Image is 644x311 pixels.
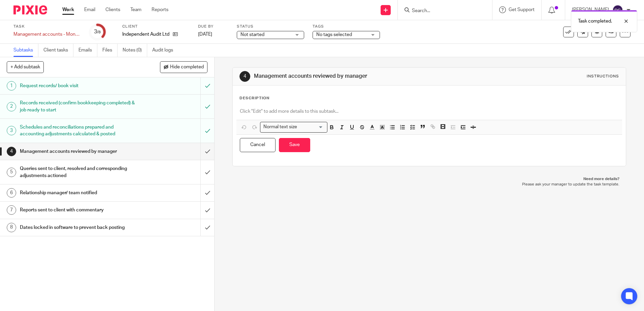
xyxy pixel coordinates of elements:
img: svg%3E [612,5,623,15]
span: Not started [240,32,264,37]
a: Email [84,6,95,13]
a: Work [62,6,74,13]
div: 4 [7,147,16,156]
h1: Dates locked in software to prevent back posting [20,222,136,233]
p: Description [239,96,269,101]
a: Notes (0) [123,44,147,57]
h1: Relationship manager/ team notified [20,188,136,198]
div: Management accounts - Monthly [13,31,81,38]
img: Pixie [13,5,47,14]
button: Cancel [240,138,276,152]
button: Hide completed [160,61,207,73]
div: 5 [7,168,16,177]
a: Files [102,44,118,57]
label: Tags [313,24,380,29]
div: 3 [94,28,101,36]
p: Independent Audit Ltd [122,31,169,38]
a: Subtasks [13,44,38,57]
input: Search for option [299,124,323,131]
div: 1 [7,81,16,91]
div: Instructions [587,74,619,79]
h1: Schedules and reconciliations prepared and accounting adjustments calculated & posted [20,122,136,139]
a: Audit logs [152,44,178,57]
h1: Records received (confirm bookkeeping completed) & job ready to start [20,98,136,115]
div: Search for option [260,122,327,132]
div: 7 [7,205,16,215]
h1: Management accounts reviewed by manager [20,146,136,157]
label: Status [237,24,304,29]
div: 6 [7,188,16,198]
span: Normal text size [262,124,298,131]
p: Need more details? [239,176,619,182]
h1: Reports sent to client with commentary [20,205,136,215]
div: 8 [7,223,16,232]
div: 2 [7,102,16,111]
a: Team [130,6,141,13]
span: Hide completed [170,65,204,70]
button: + Add subtask [7,61,44,73]
a: Emails [78,44,97,57]
small: /8 [97,30,101,34]
a: Reports [152,6,168,13]
p: Please ask your manager to update the task template. [239,182,619,187]
label: Due by [198,24,228,29]
span: [DATE] [198,32,212,37]
a: Client tasks [43,44,73,57]
p: Task completed. [578,18,612,25]
div: 4 [239,71,250,82]
a: Clients [105,6,120,13]
span: No tags selected [316,32,352,37]
div: 3 [7,126,16,135]
label: Client [122,24,190,29]
h1: Queries sent to client, resolved and corresponding adjustments actioned [20,164,136,181]
button: Save [279,138,310,152]
h1: Management accounts reviewed by manager [254,73,444,80]
label: Task [13,24,81,29]
h1: Request records/ book visit [20,81,136,91]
